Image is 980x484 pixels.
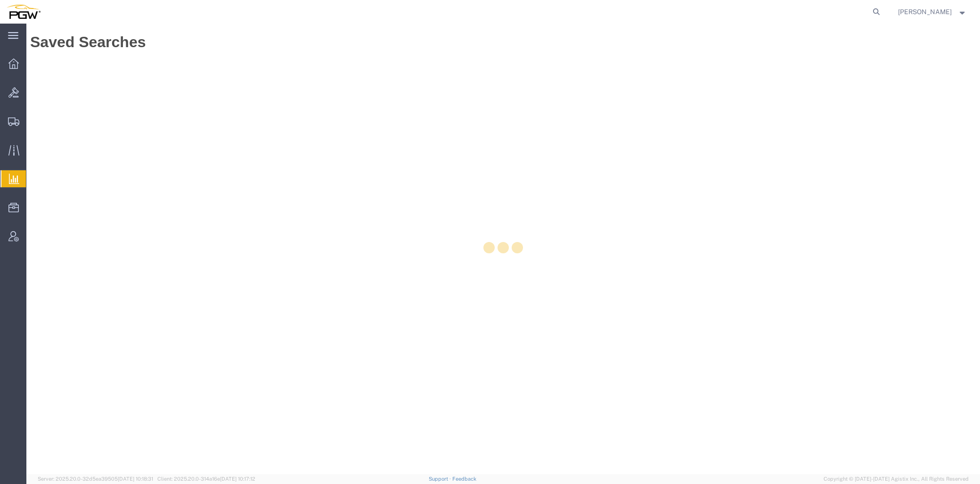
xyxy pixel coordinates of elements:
span: Jesse Dawson [898,7,952,17]
img: logo [7,5,41,19]
span: [DATE] 10:18:31 [118,476,153,482]
span: Copyright © [DATE]-[DATE] Agistix Inc., All Rights Reserved [824,475,969,483]
h1: Saved Searches [4,10,950,27]
a: Support [429,476,452,482]
span: [DATE] 10:17:12 [220,476,255,482]
button: [PERSON_NAME] [898,6,967,17]
span: Server: 2025.20.0-32d5ea39505 [38,476,153,482]
span: Client: 2025.20.0-314a16e [157,476,255,482]
a: Feedback [452,476,476,482]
